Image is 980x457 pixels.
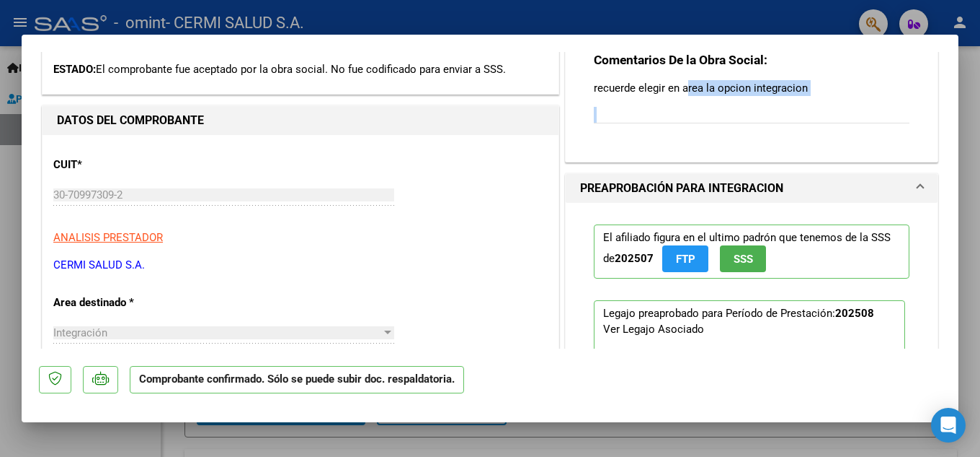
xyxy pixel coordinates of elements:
[130,366,464,394] p: Comprobante confirmado. Sólo se puede subir doc. respaldatoria.
[594,53,767,67] strong: Comentarios De la Obra Social:
[662,245,708,272] button: FTP
[615,252,654,265] strong: 202507
[53,63,96,76] span: ESTADO:
[580,180,783,197] h1: PREAPROBACIÓN PARA INTEGRACION
[53,295,202,311] p: Area destinado *
[594,300,905,455] p: Legajo preaprobado para Período de Prestación:
[53,326,107,339] span: Integración
[53,157,202,173] p: CUIT
[566,174,937,203] mat-expansion-panel-header: PREAPROBACIÓN PARA INTEGRACION
[53,257,548,274] p: CERMI SALUD S.A.
[594,225,909,279] p: El afiliado figura en el ultimo padrón que tenemos de la SSS de
[53,231,163,244] span: ANALISIS PRESTADOR
[720,245,766,272] button: SSS
[734,253,753,266] span: SSS
[603,321,704,337] div: Ver Legajo Asociado
[835,307,874,320] strong: 202508
[57,113,204,127] strong: DATOS DEL COMPROBANTE
[96,63,506,76] span: El comprobante fue aceptado por la obra social. No fue codificado para enviar a SSS.
[676,253,695,266] span: FTP
[566,28,937,162] div: COMENTARIOS
[931,408,966,443] div: Open Intercom Messenger
[594,80,909,96] p: recuerde elegir en area la opcion integracion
